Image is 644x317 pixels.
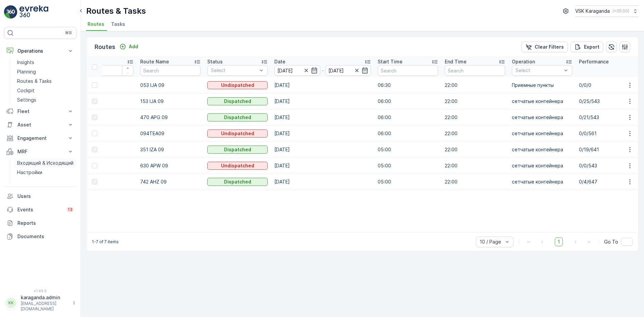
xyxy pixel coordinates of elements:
p: Select [211,67,257,74]
p: Operations [17,48,63,54]
td: 094TEA09 [137,125,204,142]
td: [DATE] [271,77,374,93]
td: 053 IJA 09 [137,77,204,93]
a: Settings [14,95,76,105]
td: 22:00 [441,174,508,190]
p: Users [17,193,74,200]
p: Undispatched [221,130,254,137]
td: [DATE] [271,142,374,158]
span: v 1.49.0 [4,289,76,293]
div: Toggle Row Selected [92,115,97,120]
input: Search [73,65,133,76]
button: Dispatched [207,178,268,186]
p: Undispatched [221,162,254,169]
p: Insights [17,59,34,66]
div: Toggle Row Selected [92,147,97,152]
button: Fleet [4,105,76,118]
p: Date [274,58,285,65]
p: 1-7 of 7 items [92,239,119,245]
img: logo [4,5,17,19]
td: сетчатыe контейнера [508,93,576,109]
p: Dispatched [224,146,251,153]
button: Clear Filters [521,42,568,52]
p: Reports [17,220,74,226]
td: 22:00 [441,109,508,125]
p: Select [516,67,562,74]
td: [DATE] [271,158,374,174]
button: Engagement [4,131,76,145]
a: Documents [4,230,76,243]
p: Undispatched [221,82,254,89]
a: 218691 [73,130,133,137]
a: Events13 [4,203,76,216]
p: Start Time [378,58,402,65]
p: Dispatched [224,114,251,121]
td: 0/0/543 [576,158,643,174]
p: Routes & Tasks [17,78,52,85]
span: 218694 [73,82,133,89]
p: [EMAIL_ADDRESS][DOMAIN_NAME] [21,301,69,312]
p: karaganda.admin [21,294,69,301]
td: Приемные пункты [508,77,576,93]
td: 05:00 [374,142,441,158]
span: Tasks [111,21,125,28]
p: MRF [17,148,63,155]
button: Undispatched [207,162,268,170]
button: Export [571,42,603,52]
p: Planning [17,68,36,75]
td: 0/4/647 [576,174,643,190]
p: VSK Karaganda [575,8,610,14]
a: Routes & Tasks [14,76,76,86]
span: 1 [555,237,563,246]
td: сетчатыe контейнера [508,158,576,174]
div: KK [6,298,16,308]
button: Add [117,43,141,51]
p: Routes [95,42,115,52]
button: VSK Karaganda(+05:00) [575,5,639,17]
button: MRF [4,145,76,158]
button: Undispatched [207,129,268,138]
p: Status [207,58,223,65]
img: logo_light-DOdMpM7g.png [19,5,48,19]
a: Входящий & Исходящий [14,158,76,168]
a: Reports [4,216,76,230]
p: Engagement [17,135,63,142]
td: [DATE] [271,109,374,125]
a: 218680 [73,178,133,185]
p: Operation [512,58,535,65]
a: 218682 [73,146,133,153]
p: Routes & Tasks [86,6,146,16]
span: Go To [604,239,618,245]
p: Events [17,206,62,213]
p: ( +05:00 ) [612,8,629,14]
input: Search [378,65,438,76]
span: 218681 [73,162,133,169]
input: dd/mm/yyyy [325,65,371,76]
input: Search [140,65,201,76]
a: Настройки [14,168,76,177]
p: Clear Filters [535,44,564,50]
p: Export [584,44,599,50]
div: Toggle Row Selected [92,163,97,168]
td: [DATE] [271,174,374,190]
td: 351 IZA 09 [137,142,204,158]
td: сетчатыe контейнера [508,174,576,190]
td: 0/19/641 [576,142,643,158]
input: Search [445,65,505,76]
div: Toggle Row Selected [92,99,97,104]
td: 06:00 [374,125,441,142]
a: 218692 [73,114,133,121]
td: 22:00 [441,77,508,93]
td: 742 AHZ 09 [137,174,204,190]
button: Asset [4,118,76,131]
td: сетчатыe контейнера [508,125,576,142]
p: ⌘B [65,30,72,36]
td: [DATE] [271,93,374,109]
td: 470 APG 09 [137,109,204,125]
div: Toggle Row Selected [92,83,97,88]
p: Настройки [17,169,42,176]
span: 218693 [73,98,133,105]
